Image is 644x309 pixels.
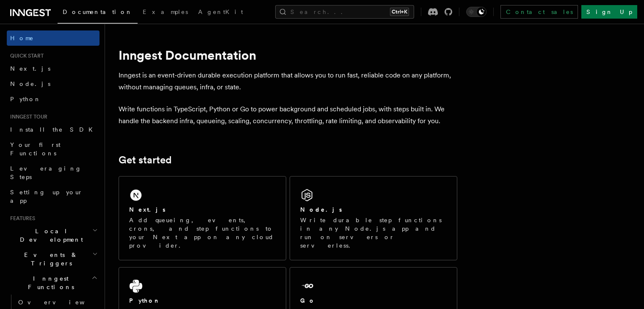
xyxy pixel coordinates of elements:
[300,216,447,250] p: Write durable step functions in any Node.js app and run on servers or serverless.
[7,251,92,268] span: Events & Triggers
[7,91,100,107] a: Python
[500,5,578,19] a: Contact sales
[581,5,637,19] a: Sign Up
[7,215,35,222] span: Features
[300,296,315,305] h2: Go
[63,8,133,15] span: Documentation
[7,52,44,59] span: Quick start
[119,103,457,127] p: Write functions in TypeScript, Python or Go to power background and scheduled jobs, with steps bu...
[10,65,50,72] span: Next.js
[119,69,457,93] p: Inngest is an event-driven durable execution platform that allows you to run fast, reliable code ...
[7,161,100,185] a: Leveraging Steps
[300,205,342,214] h2: Node.js
[10,34,34,42] span: Home
[193,3,248,23] a: AgentKit
[275,5,414,19] button: Search...Ctrl+K
[7,122,100,137] a: Install the SDK
[10,80,50,87] span: Node.js
[7,274,91,291] span: Inngest Functions
[58,3,138,24] a: Documentation
[7,223,100,247] button: Local Development
[7,137,100,161] a: Your first Functions
[10,141,61,157] span: Your first Functions
[10,126,98,133] span: Install the SDK
[198,8,243,15] span: AgentKit
[466,7,486,17] button: Toggle dark mode
[7,247,100,271] button: Events & Triggers
[119,154,171,166] a: Get started
[7,76,100,91] a: Node.js
[390,8,409,16] kbd: Ctrl+K
[7,61,100,76] a: Next.js
[10,165,82,180] span: Leveraging Steps
[119,47,457,63] h1: Inngest Documentation
[7,227,92,244] span: Local Development
[143,8,188,15] span: Examples
[290,176,457,260] a: Node.jsWrite durable step functions in any Node.js app and run on servers or serverless.
[138,3,193,23] a: Examples
[7,30,100,46] a: Home
[7,271,100,295] button: Inngest Functions
[10,189,83,204] span: Setting up your app
[129,205,166,214] h2: Next.js
[119,176,286,260] a: Next.jsAdd queueing, events, crons, and step functions to your Next app on any cloud provider.
[7,185,100,208] a: Setting up your app
[129,216,276,250] p: Add queueing, events, crons, and step functions to your Next app on any cloud provider.
[18,299,105,306] span: Overview
[10,96,41,102] span: Python
[7,113,47,120] span: Inngest tour
[129,296,160,305] h2: Python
